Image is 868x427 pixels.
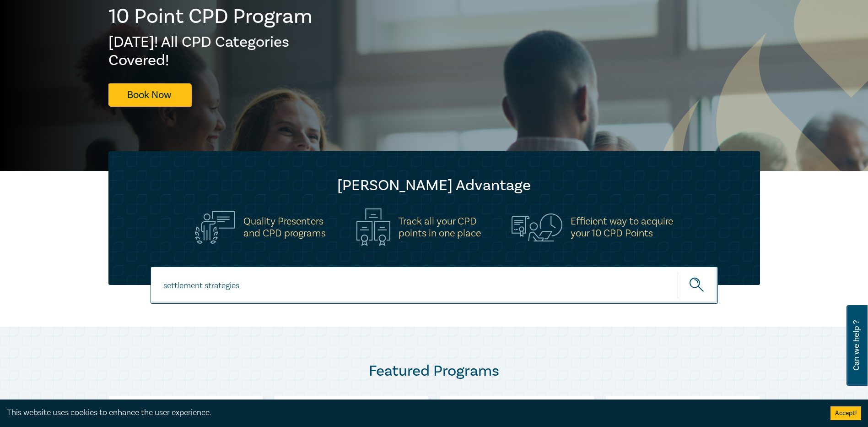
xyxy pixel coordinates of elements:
h1: 10 Point CPD Program [108,5,313,28]
h2: Featured Programs [108,362,760,380]
h5: Efficient way to acquire your 10 CPD Points [571,215,673,239]
a: Book Now [108,83,191,106]
h2: [DATE]! All CPD Categories Covered! [108,33,313,70]
h5: Quality Presenters and CPD programs [243,215,326,239]
div: This website uses cookies to enhance the user experience. [7,407,817,419]
span: Can we help ? [852,311,861,380]
img: Quality Presenters<br>and CPD programs [195,211,235,244]
img: Track all your CPD<br>points in one place [356,208,390,246]
img: Efficient way to acquire<br>your 10 CPD Points [512,213,562,241]
h2: [PERSON_NAME] Advantage [127,176,742,195]
input: Search for a program title, program description or presenter name [151,267,718,304]
button: Accept cookies [830,406,861,420]
h5: Track all your CPD points in one place [399,215,481,239]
